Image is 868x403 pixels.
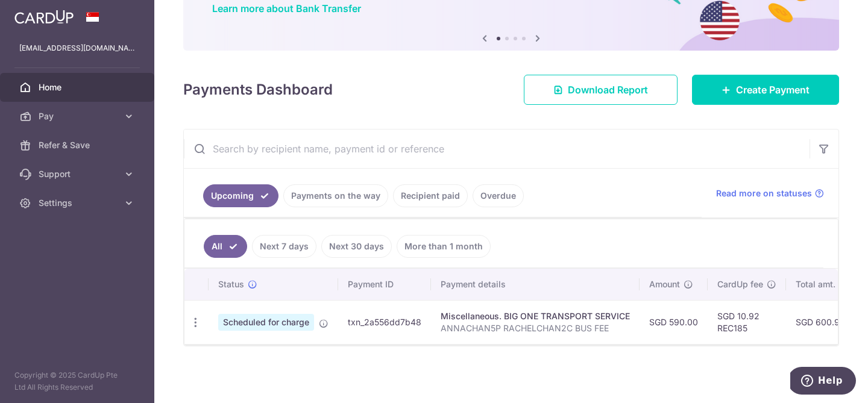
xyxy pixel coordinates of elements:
[19,42,135,54] p: [EMAIL_ADDRESS][DOMAIN_NAME]
[218,278,244,290] span: Status
[338,300,431,344] td: txn_2a556dd7b48
[796,278,835,290] span: Total amt.
[524,75,678,105] a: Download Report
[717,278,763,290] span: CardUp fee
[786,300,858,344] td: SGD 600.92
[736,83,810,97] span: Create Payment
[39,139,118,151] span: Refer & Save
[39,81,118,93] span: Home
[692,75,839,105] a: Create Payment
[441,322,630,334] p: ANNACHAN5P RACHELCHAN2C BUS FEE
[204,235,247,258] a: All
[39,168,118,180] span: Support
[184,130,810,168] input: Search by recipient name, payment id or reference
[708,300,786,344] td: SGD 10.92 REC185
[39,110,118,122] span: Pay
[568,83,648,97] span: Download Report
[212,2,361,14] a: Learn more about Bank Transfer
[14,10,74,24] img: CardUp
[393,184,468,207] a: Recipient paid
[716,187,812,199] span: Read more on statuses
[640,300,708,344] td: SGD 590.00
[252,235,316,258] a: Next 7 days
[473,184,524,207] a: Overdue
[397,235,491,258] a: More than 1 month
[183,79,333,101] h4: Payments Dashboard
[203,184,278,207] a: Upcoming
[338,269,431,300] th: Payment ID
[649,278,680,290] span: Amount
[321,235,392,258] a: Next 30 days
[441,310,630,322] div: Miscellaneous. BIG ONE TRANSPORT SERVICE
[716,187,824,199] a: Read more on statuses
[431,269,640,300] th: Payment details
[218,314,314,331] span: Scheduled for charge
[283,184,388,207] a: Payments on the way
[790,367,856,397] iframe: Opens a widget where you can find more information
[39,197,118,209] span: Settings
